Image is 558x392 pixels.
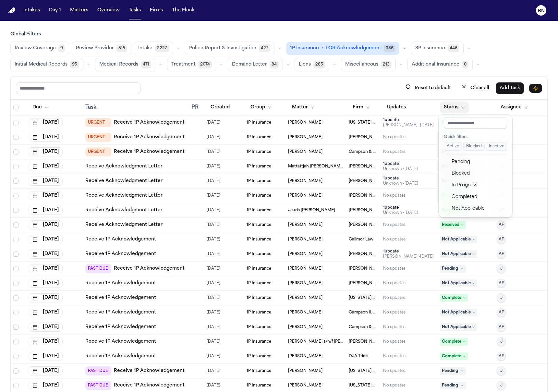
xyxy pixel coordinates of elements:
div: Completed [452,193,506,201]
button: Inactive [486,142,507,151]
div: Status [439,115,512,217]
button: Active [444,142,462,151]
div: Quick filters: [444,134,507,140]
div: Blocked [452,170,506,178]
button: Blocked [463,142,485,151]
button: Status [440,102,469,113]
div: Not Applicable [452,205,506,213]
div: Pending [452,158,506,166]
div: In Progress [452,181,506,189]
